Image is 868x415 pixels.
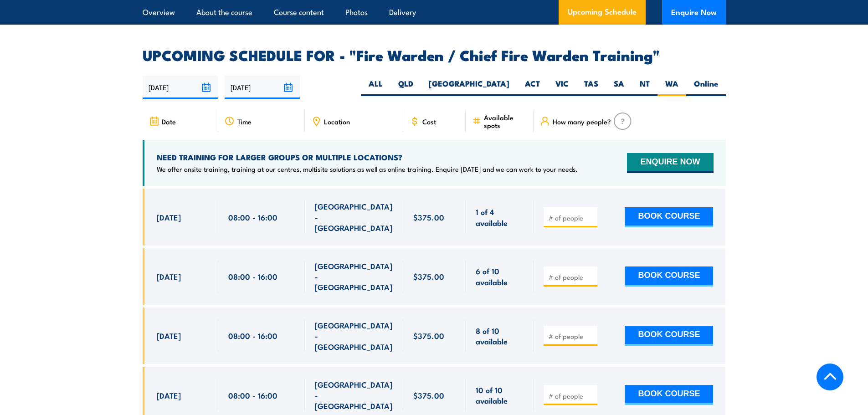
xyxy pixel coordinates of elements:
label: ALL [361,78,390,96]
span: [DATE] [157,330,181,341]
span: 08:00 - 16:00 [228,390,277,400]
label: QLD [390,78,421,96]
label: ACT [517,78,548,96]
span: 10 of 10 available [476,384,524,406]
input: # of people [549,272,594,282]
button: BOOK COURSE [625,385,713,405]
span: [GEOGRAPHIC_DATA] - [GEOGRAPHIC_DATA] [315,320,393,352]
span: 08:00 - 16:00 [228,271,277,282]
label: SA [606,78,632,96]
input: # of people [549,391,594,400]
input: # of people [549,332,594,341]
input: # of people [549,213,594,222]
button: BOOK COURSE [625,207,713,227]
span: How many people? [553,118,611,125]
span: [DATE] [157,271,181,282]
span: 6 of 10 available [476,266,524,287]
h4: NEED TRAINING FOR LARGER GROUPS OR MULTIPLE LOCATIONS? [157,152,578,162]
span: Location [324,118,350,125]
label: TAS [576,78,606,96]
span: [GEOGRAPHIC_DATA] - [GEOGRAPHIC_DATA] [315,261,393,292]
span: Cost [422,118,436,125]
span: 8 of 10 available [476,325,524,347]
input: To date [225,76,300,99]
span: 1 of 4 available [476,206,524,228]
h2: UPCOMING SCHEDULE FOR - "Fire Warden / Chief Fire Warden Training" [143,48,726,61]
span: [DATE] [157,212,181,222]
input: From date [143,76,218,99]
span: $375.00 [413,390,444,400]
p: We offer onsite training, training at our centres, multisite solutions as well as online training... [157,164,578,174]
label: WA [657,78,686,96]
span: $375.00 [413,271,444,282]
label: NT [632,78,657,96]
span: [GEOGRAPHIC_DATA] - [GEOGRAPHIC_DATA] [315,201,393,233]
span: $375.00 [413,330,444,341]
span: 08:00 - 16:00 [228,212,277,222]
label: VIC [548,78,576,96]
span: Available spots [484,113,527,129]
span: Time [237,118,252,125]
label: Online [686,78,726,96]
button: ENQUIRE NOW [627,153,713,173]
button: BOOK COURSE [625,326,713,346]
label: [GEOGRAPHIC_DATA] [421,78,517,96]
span: $375.00 [413,212,444,222]
span: [DATE] [157,390,181,400]
button: BOOK COURSE [625,266,713,287]
span: [GEOGRAPHIC_DATA] - [GEOGRAPHIC_DATA] [315,379,393,411]
span: Date [162,118,176,125]
span: 08:00 - 16:00 [228,330,277,341]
